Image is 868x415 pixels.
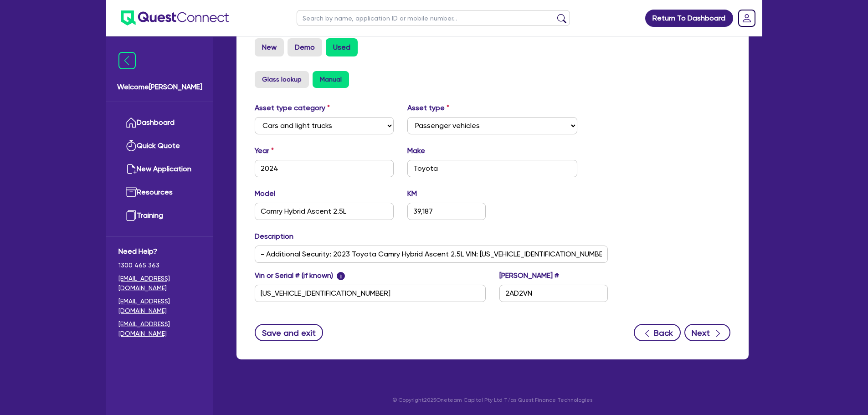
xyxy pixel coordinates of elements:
a: Resources [118,181,201,204]
img: quick-quote [126,140,137,151]
span: 1300 465 363 [118,261,201,270]
input: Search by name, application ID or mobile number... [297,10,570,26]
button: Save and exit [255,324,324,341]
p: © Copyright 2025 Oneteam Capital Pty Ltd T/as Quest Finance Technologies [230,396,755,404]
a: [EMAIL_ADDRESS][DOMAIN_NAME] [118,297,201,316]
a: Training [118,204,201,227]
img: icon-menu-close [118,52,136,69]
label: Description [255,231,293,242]
a: Return To Dashboard [645,10,733,27]
label: KM [407,188,417,199]
label: Make [407,145,425,156]
button: Glass lookup [255,71,309,88]
label: Year [255,145,274,156]
label: [PERSON_NAME] # [499,270,559,281]
a: [EMAIL_ADDRESS][DOMAIN_NAME] [118,319,201,338]
label: Demo [288,38,322,56]
span: Welcome [PERSON_NAME] [117,82,202,92]
img: resources [126,187,137,198]
img: new-application [126,164,137,174]
img: quest-connect-logo-blue [121,10,229,26]
label: Asset type [407,102,449,113]
a: [EMAIL_ADDRESS][DOMAIN_NAME] [118,274,201,293]
label: New [255,38,284,56]
button: Manual [313,71,349,88]
a: Dashboard [118,111,201,134]
span: Need Help? [118,246,201,257]
a: Quick Quote [118,134,201,158]
label: Used [326,38,358,56]
a: New Application [118,158,201,181]
button: Back [634,324,681,341]
label: Model [255,188,275,199]
button: Next [684,324,730,341]
label: Asset type category [255,102,330,113]
img: training [126,210,137,221]
a: Dropdown toggle [735,6,759,30]
label: Vin or Serial # (if known) [255,270,345,281]
span: i [337,272,345,280]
